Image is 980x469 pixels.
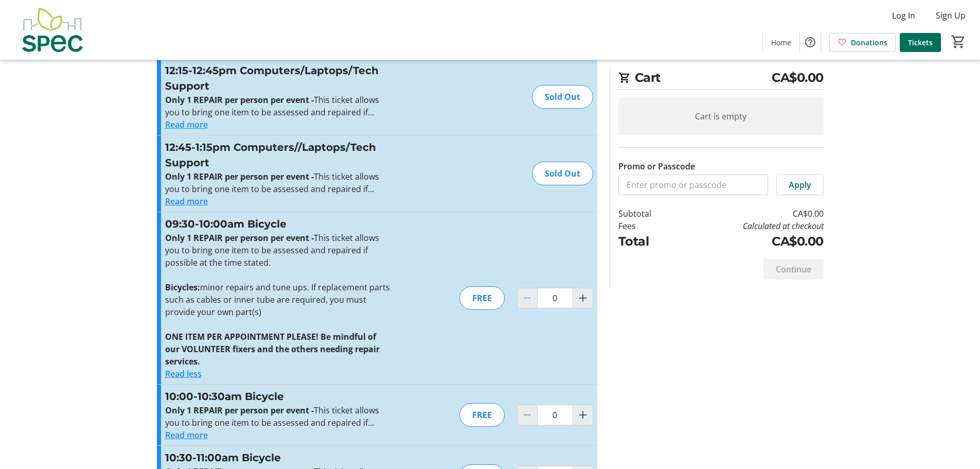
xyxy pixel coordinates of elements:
h3: 10:30-11:00am Bicycle [165,450,390,465]
button: Read more [165,195,208,207]
span: Home [771,37,791,48]
a: Home [763,33,799,52]
input: 09:30-10:00am Bicycle Quantity [537,288,573,308]
a: Tickets [900,33,941,52]
strong: Bicycles: [165,282,200,293]
button: Help [800,32,821,53]
h3: 10:00-10:30am Bicycle [165,389,390,404]
input: 10:00-10:30am Bicycle Quantity [537,405,573,425]
span: Donations [851,37,887,48]
td: CA$0.00 [678,207,823,220]
td: Subtotal [618,207,678,220]
button: Cart [949,32,968,51]
input: Enter promo or passcode [618,175,768,195]
span: Apply [789,179,811,191]
span: Tickets [908,37,933,48]
strong: ONE ITEM PER APPOINTMENT PLEASE! Be mindful of our VOLUNTEER fixers and the others needing repair... [165,331,380,367]
a: Donations [829,33,896,52]
img: SPEC's Logo [6,4,98,56]
p: This ticket allows you to bring one item to be assessed and repaired if possible at the time stated. [165,94,390,118]
span: Log In [892,9,915,22]
h3: 12:45-1:15pm Computers//Laptops/Tech Support [165,140,390,170]
td: Fees [618,220,678,232]
button: Apply [776,175,824,195]
button: Increment by one [573,288,593,308]
label: Promo or Passcode [618,160,695,172]
h2: Cart [618,68,824,90]
p: This ticket allows you to bring one item to be assessed and repaired if possible at the time stated. [165,232,390,269]
h3: 09:30-10:00am Bicycle [165,216,390,232]
h3: 12:15-12:45pm Computers/Laptops/Tech Support [165,63,390,94]
p: This ticket allows you to bring one item to be assessed and repaired if possible at the time stated. [165,170,390,195]
strong: Only 1 REPAIR per person per event - [165,94,314,106]
button: Sign Up [928,7,974,24]
p: This ticket allows you to bring one item to be assessed and repaired if possible at the time stated. [165,404,390,429]
span: CA$0.00 [772,68,824,87]
button: Increment by one [573,405,593,425]
strong: Only 1 REPAIR per person per event - [165,171,314,182]
div: Sold Out [532,162,593,185]
strong: Only 1 REPAIR per person per event - [165,232,314,244]
button: Read more [165,118,208,131]
button: Read less [165,368,202,380]
strong: Only 1 REPAIR per person per event - [165,405,314,416]
td: CA$0.00 [678,232,823,251]
div: Sold Out [532,85,593,109]
td: Calculated at checkout [678,220,823,232]
div: FREE [459,286,505,310]
span: Sign Up [936,9,966,22]
div: FREE [459,403,505,427]
button: Read more [165,429,208,441]
div: Cart is empty [618,98,824,135]
td: Total [618,232,678,251]
button: Log In [884,7,923,24]
p: minor repairs and tune ups. If replacement parts such as cables or inner tube are required, you m... [165,281,390,318]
